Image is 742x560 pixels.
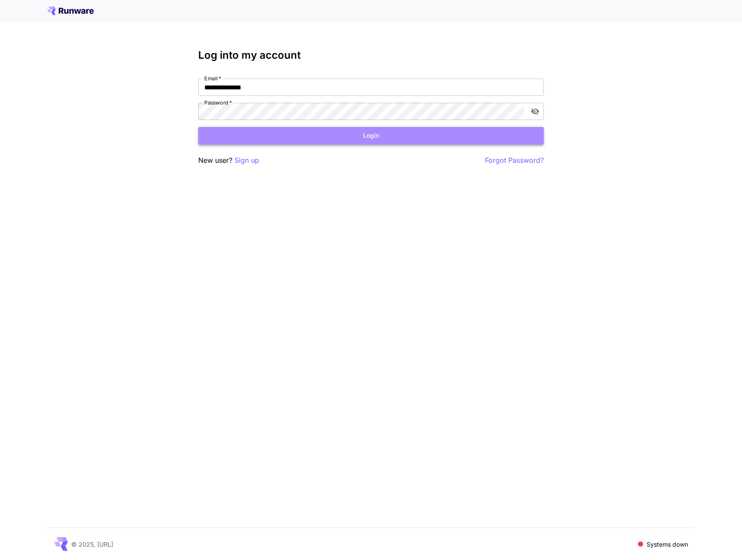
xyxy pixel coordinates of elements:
[204,75,221,82] label: Email
[647,540,688,549] p: Systems down
[198,127,544,145] button: Login
[198,49,544,61] h3: Log into my account
[71,540,113,549] p: © 2025, [URL]
[485,155,544,166] button: Forgot Password?
[204,99,232,106] label: Password
[235,155,259,166] button: Sign up
[198,155,259,166] p: New user?
[527,104,543,119] button: toggle password visibility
